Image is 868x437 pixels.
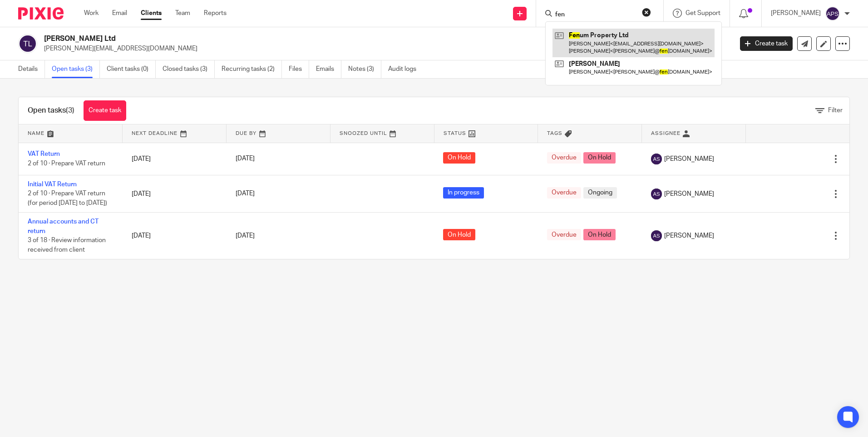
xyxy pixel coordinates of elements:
td: [DATE] [123,143,227,175]
img: svg%3E [825,6,840,21]
span: Get Support [686,10,720,16]
span: [DATE] [236,233,255,239]
a: Closed tasks (3) [163,60,215,78]
span: Ongoing [583,187,617,199]
p: [PERSON_NAME] [771,9,821,18]
span: [PERSON_NAME] [664,189,714,199]
a: Audit logs [388,60,423,78]
a: Annual accounts and CT return [28,218,99,234]
button: Clear [642,8,651,17]
span: Overdue [547,152,581,164]
span: 3 of 18 · Review information received from client [28,237,106,253]
span: On Hold [583,229,616,240]
span: [PERSON_NAME] [664,154,714,164]
a: Emails [316,60,341,78]
p: [PERSON_NAME][EMAIL_ADDRESS][DOMAIN_NAME] [44,44,726,53]
a: Files [289,60,309,78]
input: Search [554,11,636,19]
a: Open tasks (3) [52,60,100,78]
img: svg%3E [651,230,662,241]
a: Work [84,9,99,18]
span: On Hold [443,152,475,164]
a: Clients [141,9,162,18]
a: Recurring tasks (2) [222,60,282,78]
span: 2 of 10 · Prepare VAT return (for period [DATE] to [DATE]) [28,191,107,207]
span: On Hold [583,152,616,164]
span: Overdue [547,229,581,240]
td: [DATE] [123,175,227,212]
a: Reports [204,9,227,18]
a: Initial VAT Return [28,181,77,188]
span: [DATE] [236,191,255,197]
img: svg%3E [18,34,37,53]
span: Status [444,131,466,136]
a: Email [112,9,127,18]
span: [PERSON_NAME] [664,231,714,240]
a: Create task [740,36,793,51]
td: [DATE] [123,213,227,259]
img: svg%3E [651,189,662,199]
span: 2 of 10 · Prepare VAT return [28,160,105,167]
span: Tags [547,131,562,136]
span: Filter [828,107,843,114]
a: Team [175,9,190,18]
h1: Open tasks [28,106,74,115]
span: Overdue [547,187,581,199]
img: svg%3E [651,154,662,164]
img: Pixie [18,7,64,20]
a: Create task [84,100,126,121]
a: VAT Return [28,151,60,157]
span: (3) [66,107,74,114]
a: Client tasks (0) [107,60,156,78]
a: Details [18,60,45,78]
span: [DATE] [236,156,255,162]
span: Snoozed Until [340,131,387,136]
h2: [PERSON_NAME] Ltd [44,34,590,44]
span: In progress [443,187,484,199]
span: On Hold [443,229,475,240]
a: Notes (3) [348,60,381,78]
